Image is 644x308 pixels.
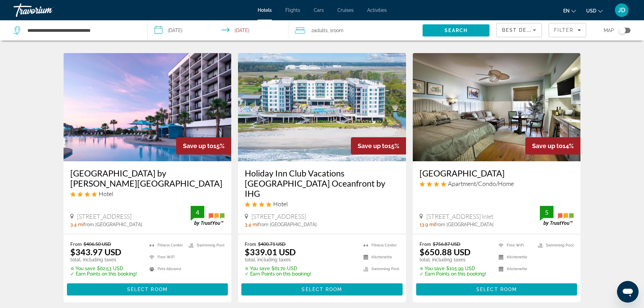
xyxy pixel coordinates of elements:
span: en [563,8,570,14]
span: [STREET_ADDRESS] [252,213,306,220]
span: 2 [311,26,328,35]
span: Select Room [302,287,342,292]
span: ✮ You save [420,266,445,271]
button: Change language [563,6,576,16]
div: 4 star Hotel [70,190,225,197]
span: Cruises [337,7,354,13]
a: [GEOGRAPHIC_DATA] by [PERSON_NAME][GEOGRAPHIC_DATA] [70,168,225,188]
img: TrustYou guest rating badge [191,206,224,226]
span: Select Room [127,287,168,292]
li: Kitchenette [495,265,534,273]
li: Kitchenette [360,253,399,261]
button: Select check in and out date [148,20,289,41]
span: from [GEOGRAPHIC_DATA] [258,222,317,227]
li: Fitness Center [146,241,185,250]
ins: $650.88 USD [420,247,471,257]
img: Holiday Inn Club Vacations Myrtle Beach Oceanfront by IHG [238,53,406,161]
li: Kitchenette [495,253,534,261]
a: Activities [367,7,387,13]
span: Hotel [99,190,113,197]
span: 13.9 mi [420,222,435,227]
p: $105.99 USD [420,266,486,271]
p: total, including taxes [70,257,137,262]
button: Search [423,24,490,37]
li: Free WiFi [495,241,534,250]
span: Hotel [273,200,288,208]
a: Hotels [258,7,272,13]
button: Change currency [586,6,603,16]
span: Adults [314,28,328,33]
span: Apartment/Condo/Home [448,180,514,187]
p: ✓ Earn Points on this booking! [420,271,486,277]
span: from [GEOGRAPHIC_DATA] [84,222,142,227]
button: Filters [549,23,586,37]
p: ✓ Earn Points on this booking! [70,271,137,277]
span: Search [445,28,468,33]
p: total, including taxes [245,257,311,262]
span: From [245,241,256,247]
span: Room [332,28,343,33]
button: User Menu [613,3,630,17]
p: ✓ Earn Points on this booking! [245,271,311,277]
span: 3.4 mi [245,222,258,227]
del: $756.87 USD [433,241,460,247]
div: 4 star Apartment [420,180,574,187]
span: JD [618,7,625,14]
li: Swimming Pool [185,241,224,250]
span: [STREET_ADDRESS] [77,213,132,220]
li: Pets Allowed [146,265,185,273]
img: Willow Lodge [413,53,581,161]
div: 15% [351,137,406,155]
li: Free WiFi [146,253,185,261]
span: Save up to [358,142,388,149]
button: Select Room [416,283,577,295]
li: Fitness Center [360,241,399,250]
div: 5 [540,208,553,216]
span: 3.4 mi [70,222,84,227]
ins: $339.01 USD [245,247,296,257]
a: Travorium [14,1,81,19]
span: ✮ You save [70,266,95,271]
img: TrustYou guest rating badge [540,206,574,226]
a: [GEOGRAPHIC_DATA] [420,168,574,178]
span: Best Deals [502,27,537,33]
div: 4 star Hotel [245,200,399,208]
a: Cars [314,7,324,13]
img: DoubleTree Resort by Hilton Myrtle Beach Oceanfront [64,53,232,161]
span: Filter [554,27,573,33]
del: $400.71 USD [258,241,286,247]
mat-select: Sort by [502,26,536,34]
p: total, including taxes [420,257,486,262]
iframe: Button to launch messaging window [617,281,639,303]
a: Select Room [241,285,403,292]
li: Swimming Pool [534,241,574,250]
ins: $343.97 USD [70,247,121,257]
a: Select Room [416,285,577,292]
a: Select Room [67,285,228,292]
li: Swimming Pool [360,265,399,273]
button: Toggle map [614,27,630,33]
a: Holiday Inn Club Vacations [GEOGRAPHIC_DATA] Oceanfront by IHG [245,168,399,198]
a: Flights [285,7,300,13]
span: [STREET_ADDRESS] Inlet [426,213,493,220]
p: $61.70 USD [245,266,311,271]
span: Map [604,26,614,35]
span: From [70,241,82,247]
span: from [GEOGRAPHIC_DATA] [435,222,494,227]
span: Select Room [476,287,517,292]
button: Select Room [67,283,228,295]
div: 15% [176,137,231,155]
span: Save up to [183,142,213,149]
del: $406.50 USD [84,241,111,247]
span: From [420,241,431,247]
input: Search hotel destination [27,25,137,35]
button: Select Room [241,283,403,295]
